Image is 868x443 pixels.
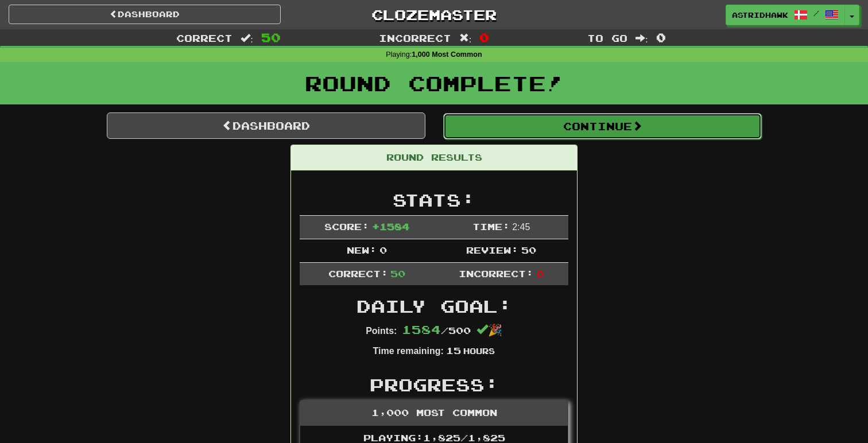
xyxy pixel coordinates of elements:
span: 0 [536,268,544,279]
span: Review: [466,244,518,255]
span: New: [347,244,377,255]
span: 2 : 45 [512,222,530,232]
span: / [813,9,819,17]
a: Dashboard [107,112,425,139]
span: : [459,33,472,43]
span: Correct [176,32,232,44]
span: 15 [446,345,461,356]
h1: Round Complete! [4,72,864,95]
span: : [241,33,253,43]
span: astridhawk [732,10,788,20]
span: Score: [324,221,369,232]
small: Hours [463,346,495,356]
h2: Stats: [300,191,568,209]
span: 0 [656,30,666,44]
span: Incorrect [379,32,451,44]
a: Clozemaster [298,5,570,25]
span: : [635,33,648,43]
h2: Progress: [300,375,568,394]
strong: Time remaining: [373,346,444,356]
div: 1,000 Most Common [300,401,568,426]
span: 0 [379,244,387,255]
span: 50 [521,244,536,255]
h2: Daily Goal: [300,297,568,316]
span: 50 [390,268,405,279]
span: Playing: 1,825 / 1,825 [363,432,505,443]
span: + 1584 [372,221,409,232]
span: Time: [472,221,510,232]
span: To go [587,32,627,44]
button: Continue [443,113,762,139]
span: 0 [479,30,489,44]
strong: Points: [366,326,397,336]
span: Correct: [328,268,388,279]
span: 1584 [402,322,441,336]
span: 50 [261,30,281,44]
a: astridhawk / [726,5,845,25]
span: 🎉 [476,324,502,336]
div: Round Results [291,145,577,170]
a: Dashboard [9,5,281,24]
span: Incorrect: [459,268,533,279]
span: / 500 [402,325,471,336]
strong: 1,000 Most Common [412,50,482,59]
